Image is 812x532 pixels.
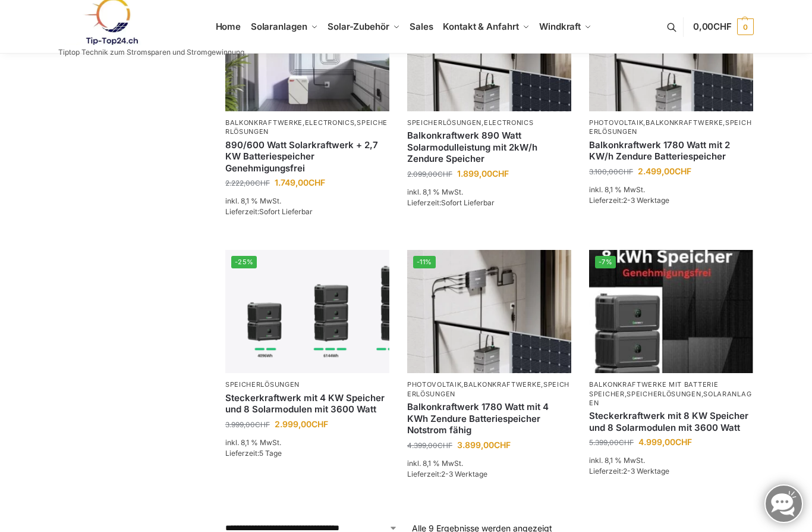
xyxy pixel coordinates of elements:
[311,419,328,429] span: CHF
[638,166,691,176] bdi: 2.499,00
[589,167,633,176] bdi: 3.100,00
[441,198,495,207] span: Sofort Lieferbar
[589,250,753,373] a: -7%Steckerkraftwerk mit 8 KW Speicher und 8 Solarmodulen mit 3600 Watt
[675,166,691,176] span: CHF
[438,441,452,450] span: CHF
[225,392,389,415] a: Steckerkraftwerk mit 4 KW Speicher und 8 Solarmodulen mit 3600 Watt
[589,390,751,407] a: Solaranlagen
[259,207,313,216] span: Sofort Lieferbar
[407,187,571,198] p: inkl. 8,1 % MwSt.
[407,380,569,398] a: Speicherlösungen
[623,467,669,475] span: 2-3 Werktage
[305,118,355,127] a: Electronics
[407,130,571,165] a: Balkonkraftwerk 890 Watt Solarmodulleistung mit 2kW/h Zendure Speicher
[464,380,541,389] a: Balkonkraftwerke
[589,410,753,433] a: Steckerkraftwerk mit 8 KW Speicher und 8 Solarmodulen mit 3600 Watt
[693,21,732,32] span: 0,00
[275,177,325,187] bdi: 1.749,00
[589,438,634,447] bdi: 5.399,00
[410,21,433,32] span: Sales
[309,177,325,187] span: CHF
[225,250,389,373] img: Steckerkraftwerk mit 4 KW Speicher und 8 Solarmodulen mit 3600 Watt
[589,184,753,195] p: inkl. 8,1 % MwSt.
[407,170,452,179] bdi: 2.099,00
[225,118,388,136] a: Speicherlösungen
[407,380,461,389] a: Photovoltaik
[443,21,518,32] span: Kontakt & Anfahrt
[589,118,753,137] p: , ,
[407,250,571,373] a: -11%Zendure-solar-flow-Batteriespeicher für Balkonkraftwerke
[589,380,753,408] p: , ,
[693,9,754,45] a: 0,00CHF 0
[407,198,495,207] span: Lieferzeit:
[589,139,753,162] a: Balkonkraftwerk 1780 Watt mit 2 KW/h Zendure Batteriespeicher
[638,437,692,447] bdi: 4.999,00
[589,467,669,475] span: Lieferzeit:
[589,118,643,127] a: Photovoltaik
[407,470,487,478] span: Lieferzeit:
[225,139,389,174] a: 890/600 Watt Solarkraftwerk + 2,7 KW Batteriespeicher Genehmigungsfrei
[619,438,634,447] span: CHF
[225,118,389,137] p: , ,
[675,437,692,447] span: CHF
[225,196,389,206] p: inkl. 8,1 % MwSt.
[627,390,701,398] a: Speicherlösungen
[225,420,270,429] bdi: 3.999,00
[259,449,282,458] span: 5 Tage
[275,419,328,429] bdi: 2.999,00
[484,118,534,127] a: Electronics
[225,118,303,127] a: Balkonkraftwerke
[457,168,509,179] bdi: 1.899,00
[225,250,389,373] a: -25%Steckerkraftwerk mit 4 KW Speicher und 8 Solarmodulen mit 3600 Watt
[225,179,270,187] bdi: 2.222,00
[623,196,669,205] span: 2-3 Werktage
[407,458,571,469] p: inkl. 8,1 % MwSt.
[589,250,753,373] img: Steckerkraftwerk mit 8 KW Speicher und 8 Solarmodulen mit 3600 Watt
[407,250,571,373] img: Zendure-solar-flow-Batteriespeicher für Balkonkraftwerke
[225,437,389,448] p: inkl. 8,1 % MwSt.
[407,380,571,399] p: , ,
[407,118,571,127] p: ,
[251,21,307,32] span: Solaranlagen
[494,440,511,450] span: CHF
[225,207,313,216] span: Lieferzeit:
[646,118,723,127] a: Balkonkraftwerke
[492,168,509,179] span: CHF
[225,380,300,389] a: Speicherlösungen
[589,455,753,466] p: inkl. 8,1 % MwSt.
[328,21,389,32] span: Solar-Zubehör
[407,441,452,450] bdi: 4.399,00
[618,167,633,176] span: CHF
[58,49,244,56] p: Tiptop Technik zum Stromsparen und Stromgewinnung
[255,420,270,429] span: CHF
[713,21,732,32] span: CHF
[539,21,581,32] span: Windkraft
[438,170,452,179] span: CHF
[589,380,718,398] a: Balkonkraftwerke mit Batterie Speicher
[407,401,571,436] a: Balkonkraftwerk 1780 Watt mit 4 KWh Zendure Batteriespeicher Notstrom fähig
[589,196,669,205] span: Lieferzeit:
[441,470,487,478] span: 2-3 Werktage
[255,179,270,187] span: CHF
[457,440,511,450] bdi: 3.899,00
[589,118,751,136] a: Speicherlösungen
[225,449,282,458] span: Lieferzeit:
[407,118,481,127] a: Speicherlösungen
[737,18,754,35] span: 0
